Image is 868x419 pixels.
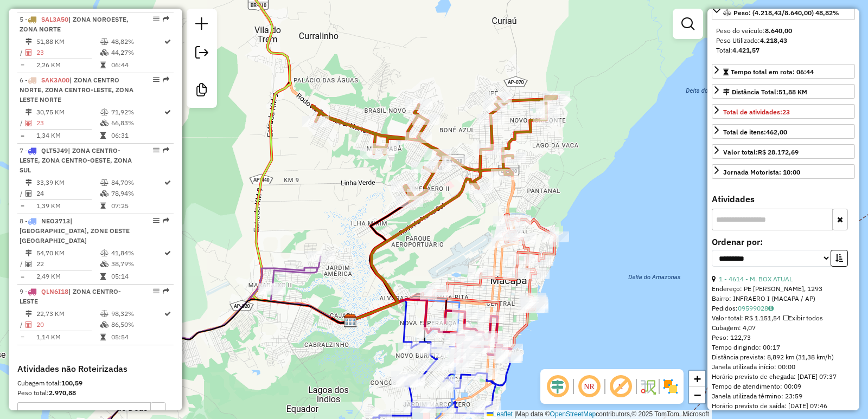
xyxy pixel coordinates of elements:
div: Pedidos: [712,304,855,313]
td: = [20,130,25,141]
img: Exibir/Ocultar setores [662,378,679,395]
a: Total de atividades:23 [712,104,855,119]
img: Fluxo de ruas [639,378,656,395]
button: Ordem crescente [831,250,848,267]
span: Peso: (4.218,43/8.640,00) 48,82% [733,9,839,17]
td: 48,82% [111,36,163,47]
a: OpenStreetMap [550,410,596,418]
em: Opções [153,288,159,294]
td: 98,32% [111,308,163,319]
div: Janela utilizada término: 23:59 [712,391,855,401]
span: 51,88 KM [778,88,807,96]
a: Zoom in [689,371,705,387]
i: Distância Total [25,311,32,317]
span: 8 - [20,217,130,244]
a: Exportar sessão [191,42,213,66]
a: Tempo total em rota: 06:44 [712,64,855,79]
a: Total de itens:462,00 [712,124,855,139]
span: 9 - [20,287,121,305]
td: / [20,118,25,128]
span: 7 - [20,146,132,174]
td: 2,49 KM [36,271,100,282]
i: Tempo total em rota [100,334,106,340]
td: 24 [36,188,100,199]
a: 1 - 4614 - M. BOX ATUAL [719,275,793,283]
div: Map data © contributors,© 2025 TomTom, Microsoft [484,410,712,419]
i: Total de Atividades [25,321,32,328]
span: Exibir todos [783,314,823,322]
a: Exibir filtros [677,13,699,35]
span: SAL3A50 [41,15,68,23]
td: / [20,319,25,330]
td: 66,83% [111,118,163,128]
span: | [514,410,516,418]
div: Jornada Motorista: 10:00 [723,167,800,177]
i: % de utilização do peso [100,250,108,256]
div: Janela utilizada início: 00:00 [712,362,855,372]
td: 2,26 KM [36,60,100,70]
td: 23 [36,118,100,128]
span: Total de atividades: [723,108,790,116]
span: QLT5J49 [41,146,68,154]
em: Rota exportada [163,16,169,22]
i: Rota otimizada [164,311,171,317]
em: Opções [153,147,159,153]
i: % de utilização da cubagem [100,261,108,267]
strong: 4.218,43 [760,36,787,44]
a: Nova sessão e pesquisa [191,13,213,37]
i: Tempo total em rota [100,62,106,68]
span: + [694,372,701,385]
td: 51,88 KM [36,36,100,47]
span: | ZONA CENTRO-LESTE [20,287,121,305]
span: | ZONA CENTRO NORTE, ZONA CENTRO-LESTE, ZONA LESTE NORTE [20,76,133,104]
div: Total de itens: [723,127,787,137]
i: Rota otimizada [164,109,171,115]
td: / [20,188,25,199]
a: Leaflet [487,410,513,418]
i: Distância Total [25,109,32,115]
strong: 462,00 [766,128,787,136]
span: 6 - [20,76,133,104]
td: 22,73 KM [36,308,100,319]
td: 84,70% [111,177,163,188]
a: Valor total:R$ 28.172,69 [712,144,855,159]
span: Exibir rótulo [608,373,634,399]
i: Rota otimizada [164,38,171,45]
span: QLN6I18 [41,287,68,295]
span: | ZONA NOROESTE, ZONA NORTE [20,15,129,33]
div: Horário previsto de chegada: [DATE] 07:37 [712,372,855,382]
i: % de utilização do peso [100,179,108,186]
i: Tempo total em rota [100,132,106,139]
td: 41,84% [111,248,163,259]
h4: Atividades não Roteirizadas [17,364,174,374]
div: Peso: (4.218,43/8.640,00) 48,82% [712,22,855,60]
em: Rota exportada [163,147,169,153]
span: − [694,388,701,402]
div: Total: [716,46,851,55]
td: 05:54 [111,332,163,343]
i: % de utilização do peso [100,109,108,115]
i: % de utilização da cubagem [100,190,108,197]
i: % de utilização do peso [100,38,108,45]
div: Endereço: PE [PERSON_NAME], 1293 [712,284,855,294]
h4: Atividades [712,194,855,204]
td: = [20,332,25,343]
span: Ocultar NR [576,373,602,399]
div: Valor total: R$ 1.151,54 [712,313,855,323]
div: Bairro: INFRAERO I (MACAPA / AP) [712,294,855,304]
span: | ZONA CENTRO-LESTE, ZONA CENTRO-OESTE, ZONA SUL [20,146,132,174]
strong: 2.970,88 [49,389,76,397]
td: / [20,47,25,58]
i: Observações [768,305,774,312]
td: 07:25 [111,201,163,211]
a: Zoom out [689,387,705,403]
img: DP ITU [343,314,358,328]
em: Rota exportada [163,217,169,224]
td: 33,39 KM [36,177,100,188]
span: Tempo total em rota: 06:44 [731,68,814,76]
span: Ocultar deslocamento [545,373,571,399]
i: Total de Atividades [25,261,32,267]
span: 5 - [20,15,129,33]
td: = [20,60,25,70]
em: Rota exportada [163,288,169,294]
